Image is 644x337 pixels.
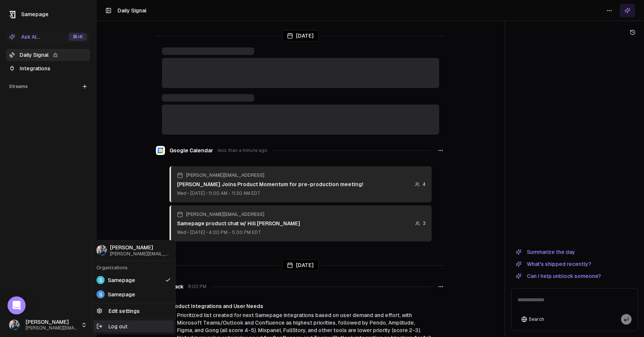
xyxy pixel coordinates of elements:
span: S [96,290,105,298]
span: [PERSON_NAME] [110,244,171,251]
img: 1695405595226.jpeg [96,245,107,256]
span: Samepage [108,290,135,298]
span: S [96,276,105,284]
span: Samepage [108,276,135,284]
div: Log out [93,320,174,332]
div: Organizations [93,262,174,273]
span: [PERSON_NAME][EMAIL_ADDRESS] [110,251,171,257]
a: Edit settings [93,305,174,317]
